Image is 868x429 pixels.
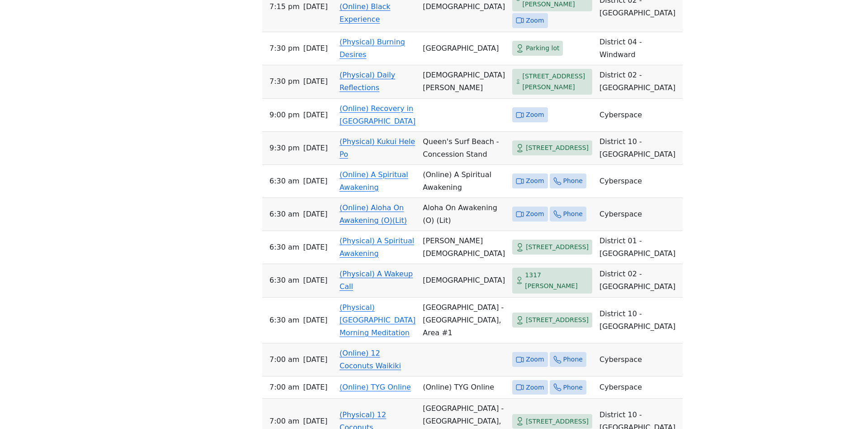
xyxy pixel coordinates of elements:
[526,208,544,220] span: Zoom
[303,142,328,154] span: [DATE]
[269,415,299,428] span: 7:00 AM
[340,270,413,291] a: (Physical) A Wakeup Call
[303,175,327,188] span: [DATE]
[596,99,683,132] td: Cyberspace
[303,381,327,394] span: [DATE]
[269,314,299,327] span: 6:30 AM
[303,274,327,287] span: [DATE]
[526,175,544,187] span: Zoom
[269,0,300,13] span: 7:15 PM
[596,65,683,99] td: District 02 - [GEOGRAPHIC_DATA]
[596,32,683,65] td: District 04 - Windward
[303,208,327,221] span: [DATE]
[269,208,299,221] span: 6:30 AM
[526,416,589,427] span: [STREET_ADDRESS]
[563,208,583,220] span: Phone
[563,354,583,365] span: Phone
[340,349,401,370] a: (Online) 12 Coconuts Waikiki
[596,198,683,231] td: Cyberspace
[596,264,683,298] td: District 02 - [GEOGRAPHIC_DATA]
[269,142,300,154] span: 9:30 PM
[269,175,299,188] span: 6:30 AM
[526,382,544,393] span: Zoom
[419,298,509,343] td: [GEOGRAPHIC_DATA] - [GEOGRAPHIC_DATA], Area #1
[303,42,328,55] span: [DATE]
[340,303,415,337] a: (Physical) [GEOGRAPHIC_DATA] Morning Meditation
[596,298,683,343] td: District 10 - [GEOGRAPHIC_DATA]
[563,175,583,187] span: Phone
[303,415,327,428] span: [DATE]
[340,236,414,258] a: (Physical) A Spiritual Awakening
[303,75,328,88] span: [DATE]
[526,241,589,253] span: [STREET_ADDRESS]
[419,32,509,65] td: [GEOGRAPHIC_DATA]
[596,376,683,399] td: Cyberspace
[596,132,683,165] td: District 10 - [GEOGRAPHIC_DATA]
[526,142,589,154] span: [STREET_ADDRESS]
[563,382,583,393] span: Phone
[419,231,509,264] td: [PERSON_NAME][DEMOGRAPHIC_DATA]
[596,231,683,264] td: District 01 - [GEOGRAPHIC_DATA]
[526,354,544,365] span: Zoom
[269,241,299,254] span: 6:30 AM
[526,109,544,121] span: Zoom
[303,109,328,121] span: [DATE]
[525,270,589,292] span: 1317 [PERSON_NAME]
[419,165,509,198] td: (Online) A Spiritual Awakening
[419,198,509,231] td: Aloha On Awakening (O) (Lit)
[269,274,299,287] span: 6:30 AM
[340,71,395,92] a: (Physical) Daily Reflections
[340,38,405,59] a: (Physical) Burning Desires
[526,314,589,326] span: [STREET_ADDRESS]
[419,264,509,298] td: [DEMOGRAPHIC_DATA]
[303,241,327,254] span: [DATE]
[340,203,407,225] a: (Online) Aloha On Awakening (O)(Lit)
[269,109,300,121] span: 9:00 PM
[269,381,299,394] span: 7:00 AM
[522,71,589,93] span: [STREET_ADDRESS][PERSON_NAME]
[340,104,415,125] a: (Online) Recovery in [GEOGRAPHIC_DATA]
[303,353,327,366] span: [DATE]
[340,383,411,391] a: (Online) TYG Online
[340,170,408,192] a: (Online) A Spiritual Awakening
[269,75,300,88] span: 7:30 PM
[340,137,415,159] a: (Physical) Kukui Hele Po
[526,43,559,54] span: Parking lot
[596,165,683,198] td: Cyberspace
[303,314,327,327] span: [DATE]
[596,343,683,376] td: Cyberspace
[526,15,544,26] span: Zoom
[419,65,509,99] td: [DEMOGRAPHIC_DATA][PERSON_NAME]
[419,132,509,165] td: Queen's Surf Beach - Concession Stand
[419,376,509,399] td: (Online) TYG Online
[269,42,300,55] span: 7:30 PM
[303,0,328,13] span: [DATE]
[269,353,299,366] span: 7:00 AM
